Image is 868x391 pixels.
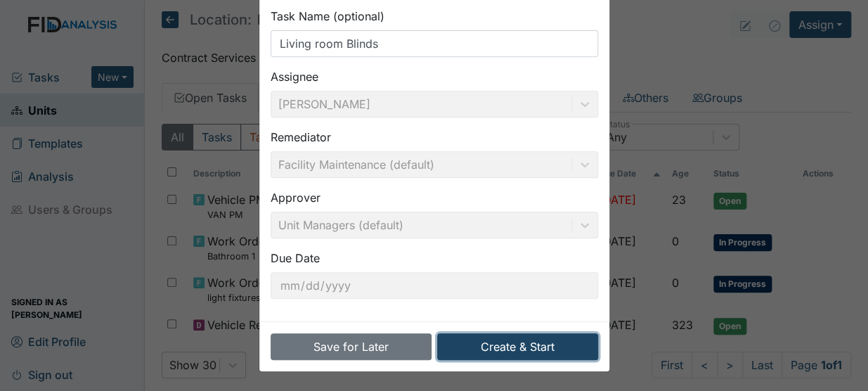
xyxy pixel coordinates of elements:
label: Due Date [271,250,320,267]
label: Remediator [271,129,331,146]
button: Save for Later [271,333,432,360]
label: Task Name (optional) [271,8,384,25]
label: Assignee [271,68,318,85]
label: Approver [271,189,320,206]
button: Create & Start [437,333,598,360]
